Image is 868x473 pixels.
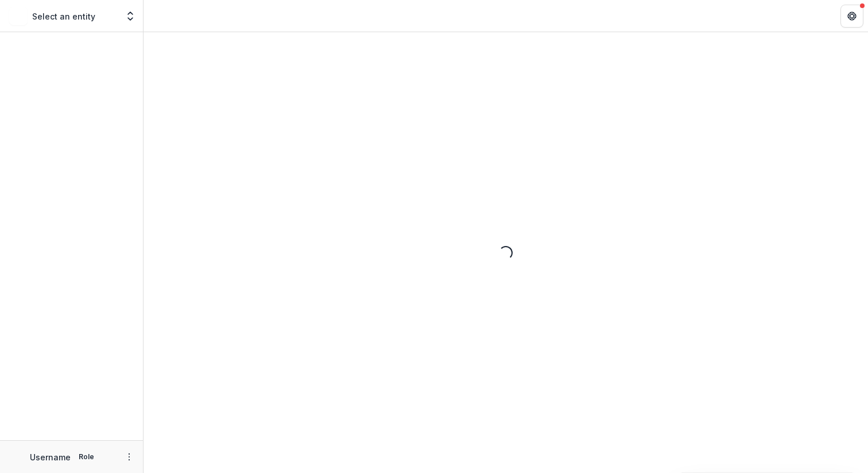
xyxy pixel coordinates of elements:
[32,10,95,22] p: Select an entity
[30,451,71,463] p: Username
[122,5,138,28] button: Open entity switcher
[75,452,98,462] p: Role
[122,450,136,464] button: More
[840,5,863,28] button: Get Help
